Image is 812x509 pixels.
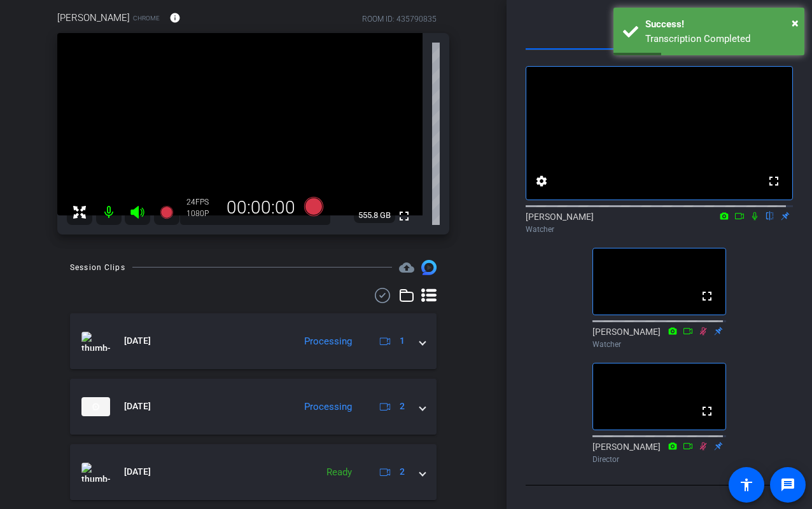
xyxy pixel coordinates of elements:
span: [DATE] [124,400,151,413]
mat-icon: fullscreen [699,404,715,419]
div: Watcher [592,339,726,350]
mat-icon: fullscreen [699,288,715,304]
img: thumb-nail [81,397,110,416]
span: 2 [400,400,405,413]
img: thumb-nail [81,463,110,482]
span: Chrome [133,13,160,23]
mat-icon: cloud_upload [399,260,414,275]
mat-icon: flip [762,210,778,221]
div: Processing [298,334,358,349]
div: Transcription Completed [645,32,795,46]
img: Session clips [421,260,437,275]
span: × [792,15,799,31]
div: Processing [298,400,358,414]
span: 555.8 GB [354,208,395,223]
span: [PERSON_NAME] [57,11,130,25]
mat-expansion-panel-header: thumb-nail[DATE]Processing2 [70,379,437,435]
div: [PERSON_NAME] [592,440,726,465]
button: Close [792,13,799,32]
mat-icon: settings [534,173,549,189]
img: thumb-nail [81,332,110,351]
div: Director [592,454,726,465]
span: 2 [400,465,405,478]
div: Success! [645,17,795,32]
span: [DATE] [124,465,151,478]
div: 1080P [186,208,218,219]
div: [PERSON_NAME] [592,325,726,350]
div: 00:00:00 [218,197,304,219]
mat-expansion-panel-header: thumb-nail[DATE]Ready2 [70,444,437,500]
span: Destinations for your clips [399,260,414,275]
mat-expansion-panel-header: thumb-nail[DATE]Processing1 [70,313,437,369]
mat-icon: accessibility [739,477,754,492]
div: Watcher [526,224,793,235]
mat-icon: message [780,477,795,492]
div: [PERSON_NAME] [526,210,793,235]
mat-icon: fullscreen [766,173,781,189]
mat-icon: fullscreen [396,208,412,224]
span: FPS [195,198,209,207]
span: [DATE] [124,334,151,348]
div: 24 [186,197,218,207]
div: ROOM ID: 435790835 [362,13,437,25]
mat-icon: info [169,12,181,24]
div: Ready [320,465,358,480]
div: Session Clips [70,261,125,274]
span: 1 [400,334,405,348]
